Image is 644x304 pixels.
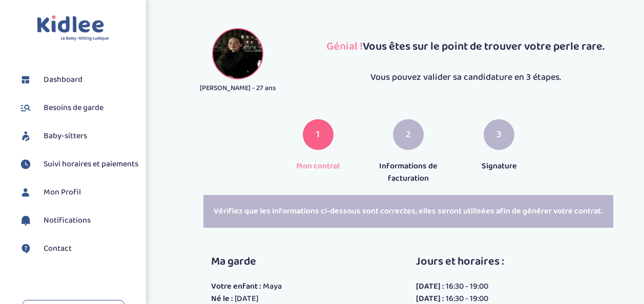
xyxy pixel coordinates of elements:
[18,72,33,88] img: dashboard.svg
[18,213,33,228] img: notification.svg
[416,280,444,293] span: [DATE] :
[44,158,138,170] span: Suivi horaires et paiements
[18,157,138,172] a: Suivi horaires et paiements
[18,128,138,144] a: Baby-sitters
[18,241,138,256] a: Contact
[44,243,72,255] span: Contact
[211,280,261,293] span: Votre enfant :
[18,185,33,200] img: profil.svg
[211,253,338,270] p: Ma garde
[203,195,613,228] div: Vérifiez que les informations ci-dessous sont correctes, elles seront utilisées afin de générer v...
[302,71,629,84] p: Vous pouvez valider sa candidature en 3 étapes.
[18,128,33,144] img: babysitters.svg
[44,74,82,86] span: Dashboard
[18,100,138,116] a: Besoins de garde
[406,127,411,142] span: 2
[37,15,109,41] img: logo.svg
[18,213,138,228] a: Notifications
[263,280,282,293] span: Maya
[189,83,287,94] p: [PERSON_NAME] - 27 ans
[44,102,103,114] span: Besoins de garde
[18,185,138,200] a: Mon Profil
[18,241,33,256] img: contact.svg
[18,157,33,172] img: suivihoraire.svg
[371,160,446,185] p: Informations de facturation
[18,100,33,116] img: besoin.svg
[462,160,537,172] p: Signature
[446,280,488,293] span: 16:30 - 19:00
[280,160,356,172] p: Mon contrat
[316,127,320,142] span: 1
[416,253,606,270] p: Jours et horaires :
[18,72,138,88] a: Dashboard
[496,127,502,142] span: 3
[326,37,363,56] span: Génial !
[44,130,87,142] span: Baby-sitters
[302,38,629,55] p: Vous êtes sur le point de trouver votre perle rare.
[44,186,81,199] span: Mon Profil
[44,214,91,227] span: Notifications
